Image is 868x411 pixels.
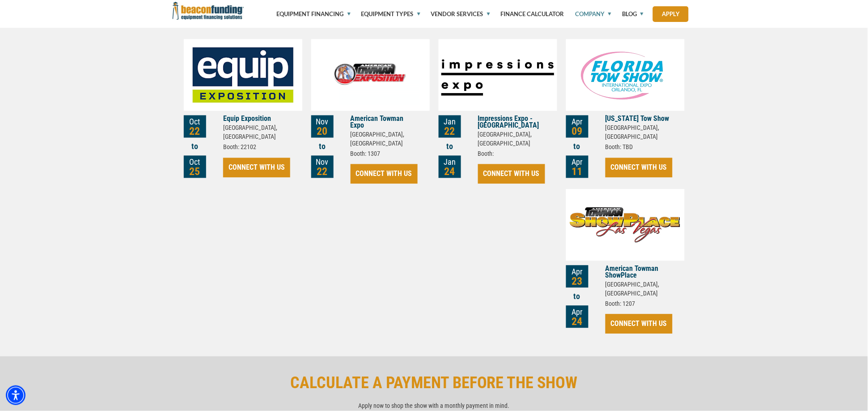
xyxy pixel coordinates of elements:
[445,125,455,138] span: 22
[572,316,583,328] span: 24
[572,117,583,127] span: Apr
[572,267,583,277] span: Apr
[223,124,289,141] p: [GEOGRAPHIC_DATA], [GEOGRAPHIC_DATA]
[190,166,200,178] span: 25
[173,2,244,20] img: Beacon Funding Corporation
[605,300,671,308] p: Booth: 1207
[605,116,671,122] p: [US_STATE] Tow Show
[478,164,545,184] a: CONNECT WITH US
[173,374,696,393] p: CALCULATE A PAYMENT BEFORE THE SHOW
[572,125,583,138] span: 09
[184,39,302,111] img: Equip Exposition
[574,292,580,301] b: to
[223,116,289,122] p: Equip Exposition
[605,143,671,152] p: Booth: TBD
[316,117,329,127] span: Nov
[319,142,326,151] b: to
[351,130,416,148] p: [GEOGRAPHIC_DATA], [GEOGRAPHIC_DATA]
[190,158,200,167] span: Oct
[317,125,328,138] span: 20
[572,275,583,288] span: 23
[605,124,671,141] p: [GEOGRAPHIC_DATA], [GEOGRAPHIC_DATA]
[605,158,673,178] a: CONNECT WITH US
[190,117,200,127] span: Oct
[311,39,430,111] img: American Towman Expo
[566,189,685,261] img: American Towman ShowPlace
[223,143,289,152] p: Booth: 22102
[191,142,198,151] b: to
[444,117,456,127] span: Jan
[478,150,544,158] p: Booth:
[445,166,455,178] span: 24
[351,116,416,129] p: American Towman Expo
[605,314,673,334] a: CONNECT WITH US
[572,158,583,167] span: Apr
[351,164,418,184] a: CONNECT WITH US
[351,150,416,158] p: Booth: 1307
[572,166,583,178] span: 11
[605,280,671,298] p: [GEOGRAPHIC_DATA], [GEOGRAPHIC_DATA]
[316,158,329,167] span: Nov
[478,116,544,129] p: Impressions Expo - [GEOGRAPHIC_DATA]
[566,39,685,111] img: Florida Tow Show
[173,7,244,14] a: Beacon Funding Corporation
[317,166,328,178] span: 22
[444,158,456,167] span: Jan
[446,142,453,151] b: to
[605,265,671,279] p: American Towman ShowPlace
[653,6,689,22] a: Apply
[190,125,200,138] span: 22
[574,142,580,151] b: to
[478,130,544,148] p: [GEOGRAPHIC_DATA], [GEOGRAPHIC_DATA]
[173,402,696,411] p: Apply now to shop the show with a monthly payment in mind.
[6,385,25,405] div: Accessibility Menu
[223,158,290,178] a: CONNECT WITH US
[439,39,557,111] img: Impressions Expo - Long Beach
[572,308,583,317] span: Apr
